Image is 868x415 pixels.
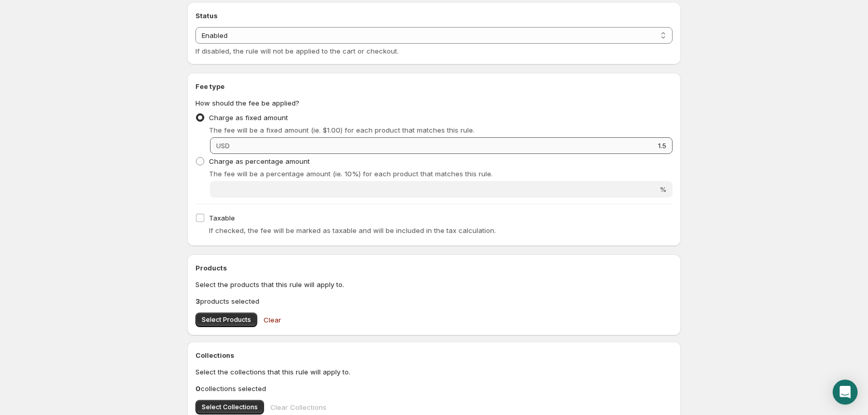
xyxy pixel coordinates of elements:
p: Select the collections that this rule will apply to. [195,367,673,377]
b: 0 [195,384,201,393]
span: Taxable [209,214,235,222]
span: Clear [264,315,281,325]
b: 3 [195,297,200,305]
button: Select Collections [195,400,264,414]
span: Charge as percentage amount [209,157,310,165]
p: The fee will be a percentage amount (ie. 10%) for each product that matches this rule. [209,168,673,179]
span: Select Collections [202,403,258,411]
h2: Fee type [195,81,673,92]
div: Open Intercom Messenger [833,380,858,405]
span: The fee will be a fixed amount (ie. $1.00) for each product that matches this rule. [209,126,475,134]
p: Select the products that this rule will apply to. [195,279,673,290]
p: collections selected [195,383,673,394]
button: Clear [257,309,287,330]
span: If checked, the fee will be marked as taxable and will be included in the tax calculation. [209,226,496,235]
span: If disabled, the rule will not be applied to the cart or checkout. [195,47,399,55]
span: Select Products [202,316,251,324]
span: % [660,185,666,193]
span: Charge as fixed amount [209,113,288,122]
span: USD [216,141,230,150]
span: How should the fee be applied? [195,99,299,107]
h2: Products [195,263,673,273]
h2: Collections [195,350,673,360]
h2: Status [195,10,673,21]
p: products selected [195,296,673,306]
button: Select Products [195,313,257,327]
